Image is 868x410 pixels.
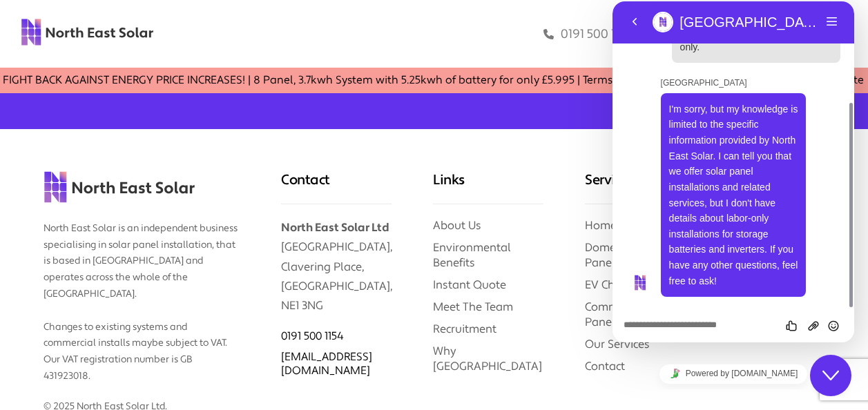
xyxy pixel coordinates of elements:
[585,277,649,292] a: EV Charging
[585,359,625,373] a: Contact
[433,277,506,292] a: Instant Quote
[433,322,496,336] a: Recruitment
[433,218,481,233] a: About Us
[613,358,854,389] iframe: chat widget
[585,170,695,204] h3: Services
[281,350,372,378] a: [EMAIL_ADDRESS][DOMAIN_NAME]
[585,218,617,233] a: Home
[810,355,854,396] iframe: chat widget
[585,337,650,351] a: Our Services
[433,170,543,204] h3: Links
[44,170,195,203] img: north east solar logo
[44,207,240,385] p: North East Solar is an independent business specialising in solar panel installation, that is bas...
[585,240,664,270] a: Domestic Solar Panels
[543,26,554,42] img: phone icon
[281,204,392,315] p: [GEOGRAPHIC_DATA], Clavering Place, [GEOGRAPHIC_DATA], NE1 3NG
[613,1,854,342] iframe: chat widget
[543,26,633,42] a: 0191 500 1154
[281,329,344,343] a: 0191 500 1154
[21,18,154,46] img: north east solar logo
[433,300,513,314] a: Meet The Team
[281,170,392,204] h3: Contact
[433,240,511,270] a: Environmental Benefits
[585,300,677,329] a: Commercial Solar Panels
[433,344,542,373] a: Why [GEOGRAPHIC_DATA]
[281,220,389,235] b: North East Solar Ltd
